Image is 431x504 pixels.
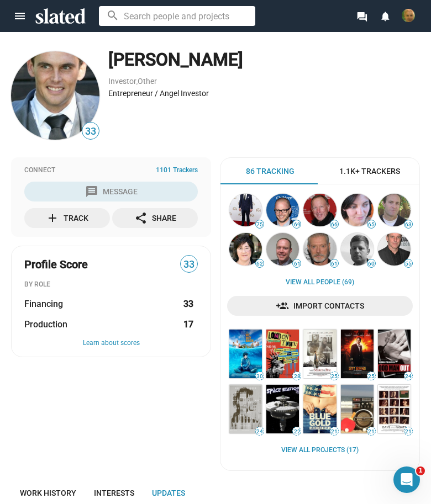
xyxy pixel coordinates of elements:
[229,385,262,433] img: Voice from the Stone
[256,261,264,267] span: 62
[236,296,404,316] span: Import Contacts
[341,330,374,378] img: Left Behind
[256,373,264,380] span: 30
[367,428,375,435] span: 21
[108,48,420,72] div: [PERSON_NAME]
[376,327,413,380] a: Roman Polanski: Odd Man Out
[404,373,412,380] span: 24
[303,385,336,433] img: Blue Gold: American Jeans
[339,166,400,177] span: 1.1K+ Trackers
[341,233,374,266] img: Oren Peli
[356,11,367,22] mat-icon: forum
[152,489,185,497] span: Updates
[286,278,354,287] a: View all People (69)
[330,221,338,228] span: 66
[24,257,88,272] span: Profile Score
[24,182,198,201] button: Message
[256,428,264,435] span: 24
[303,194,336,226] img: David Lancaster
[229,194,262,226] img: Kevin Walsh
[266,233,299,266] img: Michael Hansen
[393,466,420,493] iframe: Intercom live chat
[46,211,59,225] mat-icon: add
[11,51,99,140] img: Christiaan Barnard
[82,124,99,139] span: 33
[404,261,412,267] span: 55
[13,9,27,23] mat-icon: menu
[24,208,110,228] button: Track
[85,182,138,201] div: Message
[183,319,193,330] strong: 17
[85,185,98,198] mat-icon: message
[339,383,376,436] a: Ping Pong Summer
[341,385,374,433] img: Ping Pong Summer
[367,221,375,228] span: 65
[156,166,198,175] span: 1101 Trackers
[341,194,374,226] img: Lila Yacoub
[330,373,338,380] span: 25
[266,330,299,378] img: London Town
[24,280,198,289] div: BY ROLE
[402,9,415,22] img: Justin Lloyd-Williams
[256,221,264,228] span: 75
[293,221,301,228] span: 69
[367,261,375,267] span: 60
[301,383,338,436] a: Blue Gold: American Jeans
[303,233,336,266] img: Stephen Lang
[227,327,264,380] a: The Way Way Back
[20,489,76,497] span: Work history
[404,428,412,435] span: 21
[404,221,412,228] span: 63
[229,233,262,266] img: Christine Vachon
[181,257,197,272] span: 33
[380,10,390,21] mat-icon: notifications
[246,166,295,177] span: 86 Tracking
[136,79,138,85] span: ,
[108,88,420,99] div: Entrepreneur / Angel Investor
[378,330,411,378] img: Roman Polanski: Odd Man Out
[330,428,338,435] span: 21
[293,261,301,267] span: 61
[112,208,198,228] button: Share
[24,339,198,348] button: Learn about scores
[378,194,411,226] img: William Chartoff
[108,77,136,86] a: Investor
[301,327,338,380] a: The Inevitable Defeat of Mister and Pete
[24,298,63,310] span: Financing
[266,194,299,226] img: Damon Lindelof
[397,7,420,24] button: Justin Lloyd-Williams
[378,385,411,433] img: Days and Nights
[367,373,375,380] span: 25
[416,466,425,475] span: 1
[183,298,193,310] strong: 33
[134,211,148,225] mat-icon: share
[303,330,336,378] img: The Inevitable Defeat of Mister and Pete
[339,327,376,380] a: Left Behind
[264,383,301,436] a: Space Station 76
[94,489,134,497] span: Interests
[281,446,359,455] a: View all Projects (17)
[24,319,67,330] span: Production
[24,166,198,175] div: Connect
[293,373,301,380] span: 28
[376,383,413,436] a: Days and Nights
[293,428,301,435] span: 22
[138,77,157,86] a: Other
[330,261,338,267] span: 61
[264,327,301,380] a: London Town
[46,208,88,228] div: Track
[266,385,299,433] img: Space Station 76
[227,383,264,436] a: Voice from the Stone
[378,233,411,266] img: Clark Gregg
[99,6,255,26] input: Search people and projects
[134,208,176,228] div: Share
[229,330,262,378] img: The Way Way Back
[227,296,413,316] a: Import Contacts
